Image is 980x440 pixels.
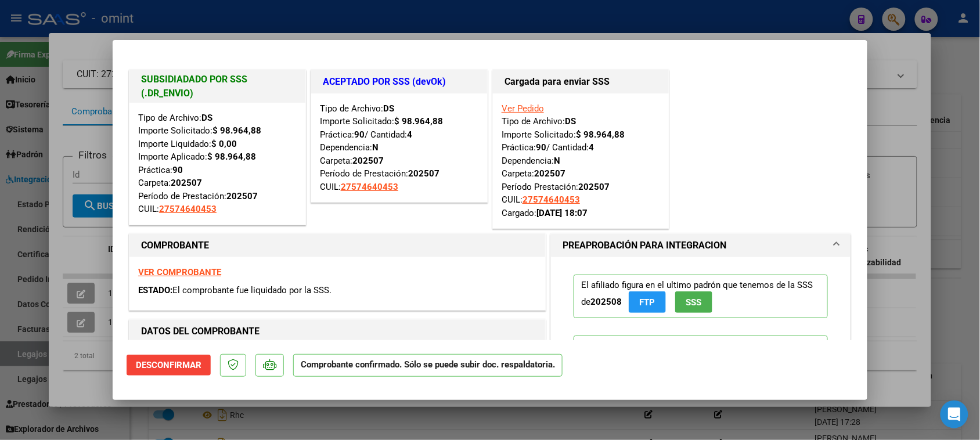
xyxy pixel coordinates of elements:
div: Open Intercom Messenger [941,401,968,428]
strong: $ 98.964,88 [212,125,261,136]
span: 27574640453 [341,182,398,192]
strong: 202508 [590,297,622,307]
strong: 202507 [352,156,384,166]
div: Tipo de Archivo: Importe Solicitado: Práctica: / Cantidad: Dependencia: Carpeta: Período Prestaci... [502,102,660,220]
span: SSS [686,297,702,308]
p: El afiliado figura en el ultimo padrón que tenemos de la SSS de [574,275,828,318]
strong: 90 [536,142,546,153]
span: 27574640453 [159,204,217,214]
strong: 202507 [578,182,610,192]
h1: Cargada para enviar SSS [505,75,657,89]
h1: SUBSIDIADADO POR SSS (.DR_ENVIO) [141,73,294,100]
strong: $ 0,00 [211,139,237,149]
a: VER COMPROBANTE [138,267,221,277]
button: Desconfirmar [127,355,211,376]
strong: 202507 [171,178,202,188]
strong: N [372,142,379,153]
strong: DS [201,113,212,123]
strong: DATOS DEL COMPROBANTE [141,326,260,337]
div: Tipo de Archivo: Importe Solicitado: Importe Liquidado: Importe Aplicado: Práctica: Carpeta: Perí... [138,111,297,216]
strong: 202507 [534,168,565,179]
span: Desconfirmar [136,360,201,370]
strong: $ 98.964,88 [576,129,625,140]
strong: 202507 [408,168,439,179]
strong: $ 98.964,88 [394,116,443,127]
strong: COMPROBANTE [141,240,209,251]
strong: 90 [354,129,365,140]
p: Comprobante confirmado. Sólo se puede subir doc. respaldatoria. [293,354,563,377]
mat-expansion-panel-header: PREAPROBACIÓN PARA INTEGRACION [551,234,851,257]
strong: 4 [589,142,594,153]
h1: ACEPTADO POR SSS (devOk) [323,75,475,89]
strong: DS [383,103,394,114]
strong: $ 98.964,88 [207,152,256,162]
strong: DS [565,116,576,127]
button: FTP [629,291,666,313]
strong: [DATE] 18:07 [536,208,588,218]
strong: N [554,156,560,166]
a: Ver Pedido [502,103,544,114]
strong: 4 [407,129,412,140]
span: FTP [640,297,655,308]
h1: PREAPROBACIÓN PARA INTEGRACION [563,239,726,253]
strong: 90 [172,165,183,175]
span: 27574640453 [523,194,580,205]
strong: 202507 [226,191,258,201]
div: Tipo de Archivo: Importe Solicitado: Práctica: / Cantidad: Dependencia: Carpeta: Período de Prest... [320,102,478,194]
button: SSS [675,291,712,313]
span: ESTADO: [138,285,172,295]
span: El comprobante fue liquidado por la SSS. [172,285,332,295]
